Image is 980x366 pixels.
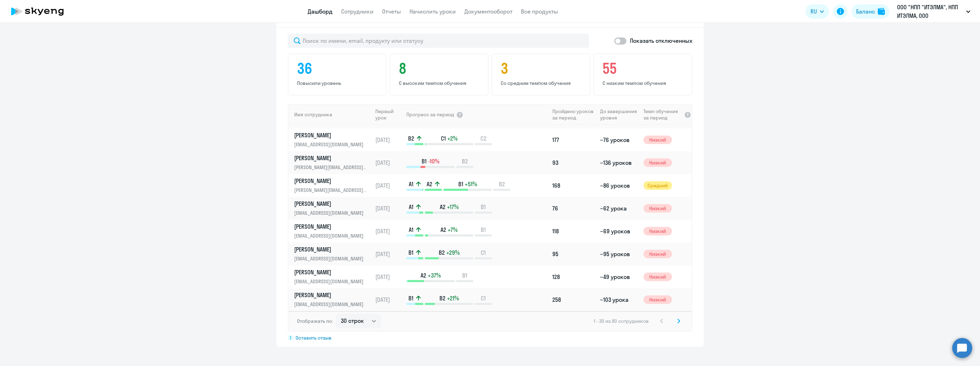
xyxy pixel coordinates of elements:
[294,291,367,299] p: [PERSON_NAME]
[288,34,589,48] input: Поиск по имени, email, продукту или статусу
[597,104,640,125] th: До завершения уровня
[296,335,332,341] span: Оставить отзыв
[439,294,445,302] span: B2
[597,174,640,197] td: ~86 уроков
[372,174,406,197] td: [DATE]
[372,128,406,151] td: [DATE]
[372,151,406,174] td: [DATE]
[408,249,413,256] span: B1
[549,243,597,265] td: 95
[549,197,597,220] td: 76
[643,158,672,167] span: Низкий
[549,288,597,311] td: 258
[294,177,367,185] p: [PERSON_NAME]
[406,111,454,118] span: Прогресс за период
[549,128,597,151] td: 177
[464,8,512,15] a: Документооборот
[447,134,458,142] span: +2%
[603,80,685,86] p: С низким темпом обучения
[643,181,672,190] span: Средний
[428,271,441,279] span: +37%
[501,60,583,77] h4: 3
[643,136,672,144] span: Низкий
[428,157,439,165] span: -10%
[643,227,672,235] span: Низкий
[897,3,963,20] p: ООО "НПП "ИТЭЛМА", НПП ИТЭЛМА, ООО
[597,220,640,243] td: ~69 уроков
[521,8,558,15] a: Все продукты
[643,250,672,258] span: Низкий
[446,249,460,256] span: +29%
[852,4,889,19] button: Балансbalance
[341,8,374,15] a: Сотрудники
[294,223,367,230] p: [PERSON_NAME]
[549,151,597,174] td: 93
[810,7,817,16] span: RU
[462,157,468,165] span: B2
[421,271,426,279] span: A2
[549,104,597,125] th: Пройдено уроков за период
[597,128,640,151] td: ~76 уроков
[603,60,685,77] h4: 55
[643,108,682,121] span: Темп обучения за период
[447,203,459,211] span: +17%
[481,294,486,302] span: C1
[294,131,367,139] p: [PERSON_NAME]
[294,131,372,148] a: [PERSON_NAME][EMAIL_ADDRESS][DOMAIN_NAME]
[856,7,875,16] div: Баланс
[294,223,372,240] a: [PERSON_NAME][EMAIL_ADDRESS][DOMAIN_NAME]
[297,60,380,77] h4: 36
[410,8,456,15] a: Начислить уроки
[297,318,333,324] span: Отображать по:
[308,8,333,15] a: Дашборд
[439,249,445,256] span: B2
[294,200,372,217] a: [PERSON_NAME][EMAIL_ADDRESS][DOMAIN_NAME]
[399,80,481,86] p: С высоким темпом обучения
[440,203,445,211] span: A2
[294,209,367,217] p: [EMAIL_ADDRESS][DOMAIN_NAME]
[294,163,367,171] p: [PERSON_NAME][EMAIL_ADDRESS][DOMAIN_NAME]
[372,265,406,288] td: [DATE]
[458,180,463,188] span: B1
[294,245,372,263] a: [PERSON_NAME][EMAIL_ADDRESS][DOMAIN_NAME]
[499,180,505,188] span: B2
[549,220,597,243] td: 118
[409,203,413,211] span: A1
[643,273,672,281] span: Низкий
[372,197,406,220] td: [DATE]
[409,180,413,188] span: A1
[643,295,672,304] span: Низкий
[372,220,406,243] td: [DATE]
[294,186,367,194] p: [PERSON_NAME][EMAIL_ADDRESS][DOMAIN_NAME]
[481,249,486,256] span: C1
[597,265,640,288] td: ~49 уроков
[409,226,413,234] span: A1
[382,8,401,15] a: Отчеты
[294,291,372,308] a: [PERSON_NAME][EMAIL_ADDRESS][DOMAIN_NAME]
[448,226,458,234] span: +7%
[294,268,372,285] a: [PERSON_NAME][EMAIL_ADDRESS][DOMAIN_NAME]
[427,180,432,188] span: A2
[441,226,446,234] span: A2
[441,134,446,142] span: C1
[408,134,414,142] span: B2
[294,245,367,253] p: [PERSON_NAME]
[597,243,640,265] td: ~95 уроков
[597,197,640,220] td: ~62 урока
[465,180,477,188] span: +51%
[893,3,974,20] button: ООО "НПП "ИТЭЛМА", НПП ИТЭЛМА, ООО
[597,288,640,311] td: ~103 урока
[294,154,367,162] p: [PERSON_NAME]
[297,80,380,86] p: Повысили уровень
[480,134,486,142] span: C2
[594,318,649,324] span: 1 - 30 из 80 сотрудников
[549,174,597,197] td: 168
[294,278,367,285] p: [EMAIL_ADDRESS][DOMAIN_NAME]
[288,104,372,125] th: Имя сотрудника
[372,243,406,265] td: [DATE]
[294,300,367,308] p: [EMAIL_ADDRESS][DOMAIN_NAME]
[372,104,406,125] th: Первый урок
[806,4,829,19] button: RU
[294,177,372,194] a: [PERSON_NAME][PERSON_NAME][EMAIL_ADDRESS][DOMAIN_NAME]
